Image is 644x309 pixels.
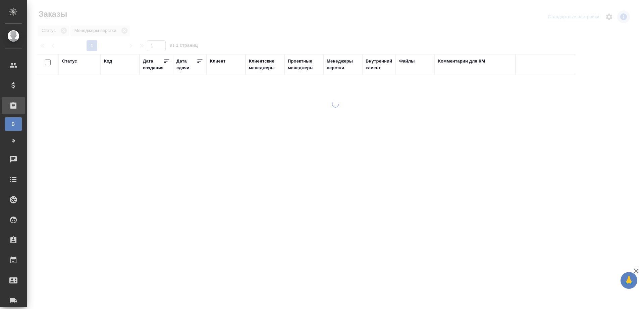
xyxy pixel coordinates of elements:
[623,273,635,287] span: 🙏
[5,117,22,131] a: В
[176,58,197,71] div: Дата сдачи
[62,58,77,65] div: Статус
[366,58,392,71] div: Внутренний клиент
[104,58,112,65] div: Код
[438,58,485,65] div: Комментарии для КМ
[8,138,18,144] span: Ф
[399,58,415,65] div: Файлы
[288,58,320,71] div: Проектные менеджеры
[5,134,22,148] a: Ф
[8,121,18,127] span: В
[327,58,359,71] div: Менеджеры верстки
[210,58,225,65] div: Клиент
[621,272,637,289] button: 🙏
[249,58,281,71] div: Клиентские менеджеры
[143,58,163,71] div: Дата создания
